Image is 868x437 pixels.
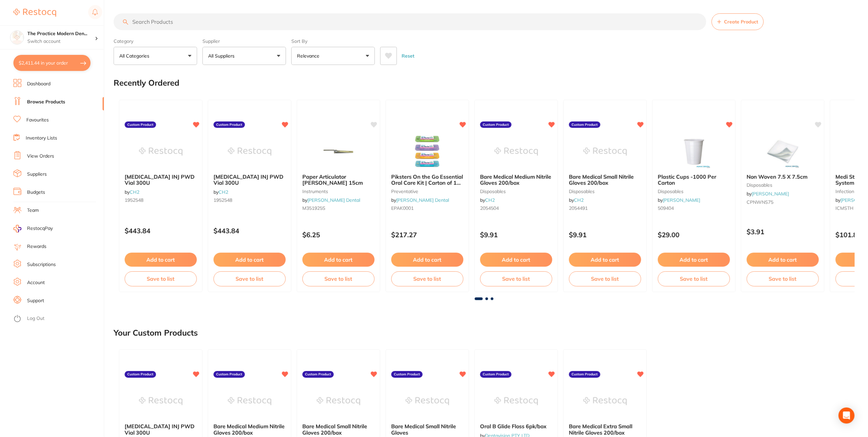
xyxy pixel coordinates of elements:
[27,30,95,37] h4: The Practice Modern Dentistry and Facial Aesthetics
[119,53,152,59] p: All Categories
[480,371,512,378] label: Custom Product
[391,371,423,378] label: Custom Product
[213,253,286,267] button: Add to cart
[569,271,641,286] button: Save to list
[302,174,375,186] b: Paper Articulator Miller 15cm
[494,135,538,168] img: Bare Medical Medium Nitrile Gloves 200/box
[569,423,641,436] b: Bare Medical Extra Small Nitrile Gloves 200/box
[213,197,286,203] small: 1952548
[114,13,706,30] input: Search Products
[302,189,375,194] small: instruments
[213,174,286,186] b: Dysport INJ PWD Vial 300U
[114,38,197,44] label: Category
[27,315,44,322] a: Log Out
[752,191,789,197] a: [PERSON_NAME]
[302,253,375,267] button: Add to cart
[658,271,730,286] button: Save to list
[391,205,463,211] small: EPAK0001
[583,384,627,418] img: Bare Medical Extra Small Nitrile Gloves 200/box
[480,253,552,267] button: Add to cart
[213,371,245,378] label: Custom Product
[291,38,375,44] label: Sort By
[747,228,819,236] p: $3.91
[569,189,641,194] small: disposables
[302,197,360,203] span: by
[297,53,322,59] p: Relevance
[400,47,416,65] button: Reset
[13,314,102,324] button: Log Out
[480,231,552,239] p: $9.91
[208,53,237,59] p: All Suppliers
[302,231,375,239] p: $6.25
[747,182,819,188] small: disposables
[13,225,21,233] img: RestocqPay
[213,227,286,235] p: $443.84
[396,197,449,203] a: [PERSON_NAME] Dental
[213,271,286,286] button: Save to list
[406,384,449,418] img: Bare Medical Small Nitrile Gloves
[747,253,819,267] button: Add to cart
[228,384,271,418] img: Bare Medical Medium Nitrile Gloves 200/box
[485,197,495,203] a: CH2
[27,261,56,268] a: Subscriptions
[569,197,584,203] span: by
[213,423,286,436] b: Bare Medical Medium Nitrile Gloves 200/box
[658,231,730,239] p: $29.00
[302,371,334,378] label: Custom Product
[291,47,375,65] button: Relevance
[569,174,641,186] b: Bare Medical Small Nitrile Gloves 200/box
[724,19,758,24] span: Create Product
[480,205,552,211] small: 2054504
[302,205,375,211] small: M351925S
[747,271,819,286] button: Save to list
[307,197,360,203] a: [PERSON_NAME] Dental
[27,297,44,304] a: Support
[13,55,91,71] button: $2,411.44 in your order
[480,423,552,429] b: Oral B Glide Floss 6pk/box
[27,279,45,286] a: Account
[219,189,228,195] a: CH2
[480,174,552,186] b: Bare Medical Medium Nitrile Gloves 200/box
[125,253,197,267] button: Add to cart
[391,423,463,436] b: Bare Medical Small Nitrile Gloves
[658,197,700,203] span: by
[26,135,57,142] a: Inventory Lists
[202,47,286,65] button: All Suppliers
[569,231,641,239] p: $9.91
[213,189,228,195] span: by
[672,135,716,168] img: Plastic Cups -1000 Per Carton
[747,174,819,180] b: Non Woven 7.5 X 7.5cm
[406,135,449,168] img: Piksters On the Go Essential Oral Care Kit | Carton of 100 Kits
[658,253,730,267] button: Add to cart
[317,384,360,418] img: Bare Medical Small Nitrile Gloves 200/box
[391,174,463,186] b: Piksters On the Go Essential Oral Care Kit | Carton of 100 Kits
[480,121,512,128] label: Custom Product
[125,197,197,203] small: 1952548
[480,197,495,203] span: by
[114,47,197,65] button: All Categories
[114,328,198,338] h2: Your Custom Products
[228,135,271,168] img: Dysport INJ PWD Vial 300U
[391,197,449,203] span: by
[480,271,552,286] button: Save to list
[494,384,538,418] img: Oral B Glide Floss 6pk/box
[27,171,47,178] a: Suppliers
[480,189,552,194] small: disposables
[302,271,375,286] button: Save to list
[569,121,600,128] label: Custom Product
[139,135,182,168] img: Dysport INJ PWD Vial 300U
[391,189,463,194] small: preventative
[583,135,627,168] img: Bare Medical Small Nitrile Gloves 200/box
[658,205,730,211] small: 509404
[213,121,245,128] label: Custom Product
[26,117,49,123] a: Favourites
[569,371,600,378] label: Custom Product
[27,99,65,105] a: Browse Products
[658,189,730,194] small: disposables
[391,253,463,267] button: Add to cart
[27,81,50,87] a: Dashboard
[125,423,197,436] b: Dysport INJ PWD Vial 300U
[125,227,197,235] p: $443.84
[27,225,53,232] span: RestocqPay
[125,271,197,286] button: Save to list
